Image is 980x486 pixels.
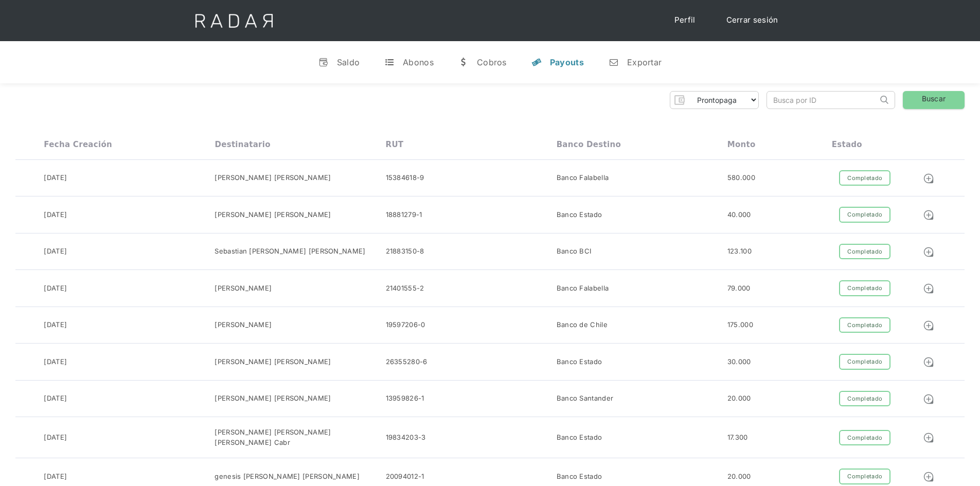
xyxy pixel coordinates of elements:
div: Exportar [627,57,662,67]
div: [PERSON_NAME] [PERSON_NAME] [215,210,331,220]
img: Detalle [923,173,934,184]
div: Sebastian [PERSON_NAME] [PERSON_NAME] [215,246,365,257]
div: [DATE] [44,357,67,367]
div: [DATE] [44,210,67,220]
img: Detalle [923,471,934,482]
div: genesis [PERSON_NAME] [PERSON_NAME] [215,472,360,482]
input: Busca por ID [767,92,878,109]
img: Detalle [923,356,934,368]
div: [DATE] [44,472,67,482]
div: Completado [839,430,890,446]
div: Fecha creación [44,140,112,149]
div: [PERSON_NAME] [PERSON_NAME] [PERSON_NAME] Cabr [215,427,385,447]
div: 580.000 [727,173,755,183]
div: Banco Estado [557,472,602,482]
div: v [318,57,329,67]
div: n [609,57,619,67]
div: [DATE] [44,283,67,294]
div: 20.000 [727,472,751,482]
div: Banco BCI [557,246,592,257]
div: Completado [839,469,890,484]
div: RUT [386,140,404,149]
div: Banco Estado [557,210,602,220]
div: 40.000 [727,210,751,220]
div: 30.000 [727,357,751,367]
div: Estado [832,140,862,149]
div: 21883150-8 [386,246,424,257]
img: Detalle [923,209,934,221]
div: Banco de Chile [557,320,608,330]
img: Detalle [923,320,934,331]
div: [DATE] [44,320,67,330]
div: [PERSON_NAME] [PERSON_NAME] [215,393,331,404]
div: [PERSON_NAME] [215,283,272,294]
div: 20094012-1 [386,472,424,482]
div: Banco Estado [557,357,602,367]
div: [DATE] [44,433,67,443]
a: Buscar [903,91,965,109]
div: Cobros [477,57,507,67]
div: Banco Estado [557,433,602,443]
div: Banco Falabella [557,173,609,183]
div: Abonos [403,57,434,67]
div: 19834203-3 [386,433,426,443]
div: 15384618-9 [386,173,424,183]
div: Monto [727,140,756,149]
div: Destinatario [215,140,270,149]
div: Completado [839,354,890,370]
div: t [384,57,395,67]
div: Banco Falabella [557,283,609,294]
div: 123.100 [727,246,752,257]
img: Detalle [923,246,934,258]
div: Payouts [550,57,584,67]
div: Completado [839,244,890,260]
a: Perfil [664,10,706,30]
div: [DATE] [44,173,67,183]
div: [DATE] [44,393,67,404]
div: 20.000 [727,393,751,404]
div: Completado [839,207,890,223]
div: 18881279-1 [386,210,422,220]
div: 26355280-6 [386,357,427,367]
div: Completado [839,391,890,407]
div: Banco Santander [557,393,614,404]
div: 17.300 [727,433,748,443]
div: 175.000 [727,320,753,330]
img: Detalle [923,432,934,443]
div: Completado [839,280,890,296]
div: y [531,57,542,67]
div: [DATE] [44,246,67,257]
div: 79.000 [727,283,751,294]
img: Detalle [923,393,934,405]
div: [PERSON_NAME] [PERSON_NAME] [215,357,331,367]
div: 21401555-2 [386,283,424,294]
div: Banco destino [557,140,621,149]
a: Cerrar sesión [716,10,789,30]
div: Saldo [337,57,360,67]
div: Completado [839,170,890,186]
div: Completado [839,317,890,333]
div: [PERSON_NAME] [PERSON_NAME] [215,173,331,183]
form: Form [670,91,759,109]
img: Detalle [923,283,934,294]
div: w [458,57,469,67]
div: 19597206-0 [386,320,425,330]
div: [PERSON_NAME] [215,320,272,330]
div: 13959826-1 [386,393,424,404]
